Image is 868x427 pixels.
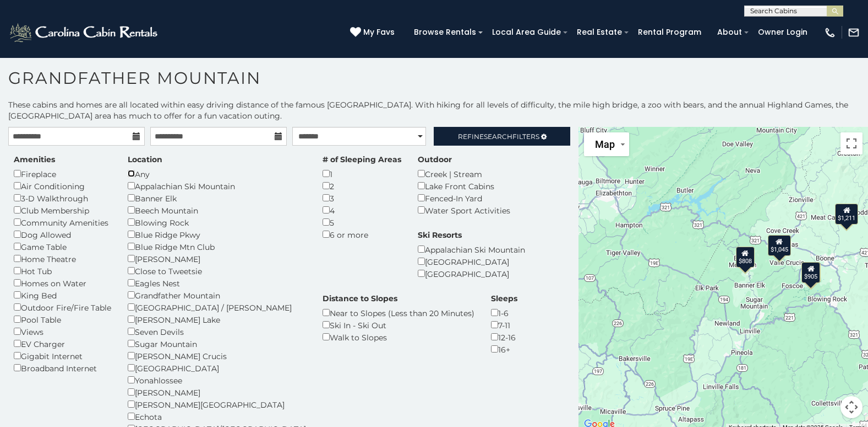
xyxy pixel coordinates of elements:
[128,410,306,423] div: Echota
[491,343,517,355] div: 16+
[736,247,755,268] div: $808
[14,228,111,241] div: Dog Allowed
[408,24,482,41] a: Browse Rentals
[14,154,55,165] label: Amenities
[128,192,306,204] div: Banner Elk
[128,362,306,374] div: [GEOGRAPHIC_DATA]
[14,313,111,325] div: Pool Table
[128,386,306,398] div: [PERSON_NAME]
[14,350,111,362] div: Gigabit Internet
[835,204,858,225] div: $1,211
[14,192,111,204] div: 3-D Walkthrough
[128,228,306,241] div: Blue Ridge Pkwy
[363,26,395,38] span: My Favs
[323,168,401,180] div: 1
[128,168,306,180] div: Any
[418,204,510,216] div: Water Sport Activities
[458,132,539,141] span: Refine Filters
[128,241,306,253] div: Blue Ridge Mtn Club
[128,289,306,301] div: Grandfather Mountain
[14,241,111,253] div: Game Table
[323,154,401,165] label: # of Sleeping Areas
[128,374,306,386] div: Yonahlossee
[128,277,306,289] div: Eagles Nest
[128,325,306,338] div: Seven Devils
[14,180,111,192] div: Air Conditioning
[8,22,161,44] img: White-1-2.png
[323,331,474,343] div: Walk to Slopes
[323,216,401,228] div: 5
[491,331,517,343] div: 12-16
[14,168,111,180] div: Fireplace
[418,229,462,241] label: Ski Resorts
[128,204,306,216] div: Beech Mountain
[840,396,862,418] button: Map camera controls
[491,319,517,331] div: 7-11
[491,293,517,304] label: Sleeps
[14,289,111,301] div: King Bed
[128,265,306,277] div: Close to Tweetsie
[595,138,615,150] span: Map
[571,24,627,41] a: Real Estate
[418,192,510,204] div: Fenced-In Yard
[323,293,397,304] label: Distance to Slopes
[323,228,401,241] div: 6 or more
[14,301,111,313] div: Outdoor Fire/Fire Table
[712,24,747,41] a: About
[418,255,525,268] div: [GEOGRAPHIC_DATA]
[128,301,306,313] div: [GEOGRAPHIC_DATA] / [PERSON_NAME]
[323,180,401,192] div: 2
[14,265,111,277] div: Hot Tub
[418,268,525,280] div: [GEOGRAPHIC_DATA]
[128,313,306,325] div: [PERSON_NAME] Lake
[824,26,836,39] img: phone-regular-white.png
[14,253,111,265] div: Home Theatre
[491,307,517,319] div: 1-6
[14,362,111,374] div: Broadband Internet
[128,216,306,228] div: Blowing Rock
[418,168,510,180] div: Creek | Stream
[128,253,306,265] div: [PERSON_NAME]
[418,180,510,192] div: Lake Front Cabins
[14,216,111,228] div: Community Amenities
[14,338,111,350] div: EV Charger
[632,24,707,41] a: Rental Program
[128,338,306,350] div: Sugar Mountain
[350,26,397,39] a: My Favs
[434,127,570,146] a: RefineSearchFilters
[418,154,452,165] label: Outdoor
[128,180,306,192] div: Appalachian Ski Mountain
[323,307,474,319] div: Near to Slopes (Less than 20 Minutes)
[128,350,306,362] div: [PERSON_NAME] Crucis
[848,26,860,39] img: mail-regular-white.png
[14,277,111,289] div: Homes on Water
[323,192,401,204] div: 3
[801,262,820,283] div: $905
[752,24,813,41] a: Owner Login
[128,154,162,165] label: Location
[584,132,629,156] button: Change map style
[768,235,791,256] div: $1,045
[418,243,525,255] div: Appalachian Ski Mountain
[323,204,401,216] div: 4
[487,24,566,41] a: Local Area Guide
[128,398,306,410] div: [PERSON_NAME][GEOGRAPHIC_DATA]
[323,319,474,331] div: Ski In - Ski Out
[14,204,111,216] div: Club Membership
[840,132,862,154] button: Toggle fullscreen view
[14,325,111,338] div: Views
[484,132,512,141] span: Search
